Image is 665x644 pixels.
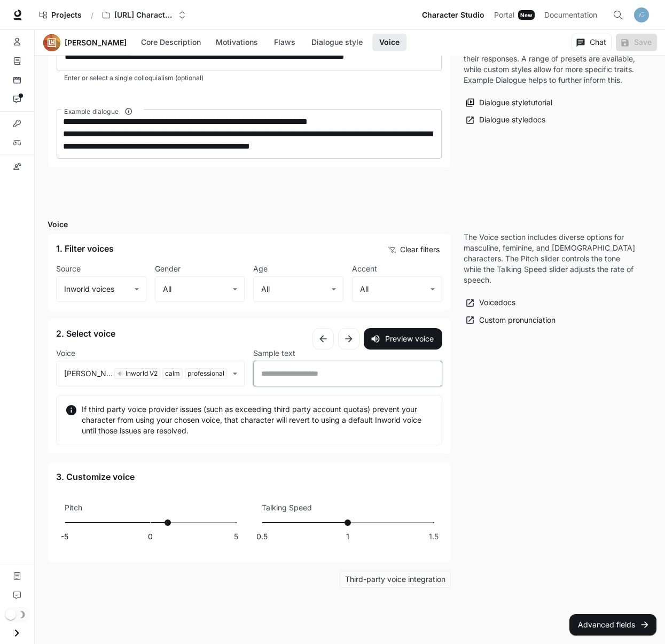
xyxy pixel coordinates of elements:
[360,284,369,294] span: All
[254,276,343,302] div: All
[4,568,30,585] a: Documentation
[148,531,153,542] span: 0
[4,72,30,89] a: Scenes
[4,134,30,151] a: Variables
[64,368,114,379] p: [PERSON_NAME]
[121,104,136,119] button: Example dialogue
[165,368,180,379] span: calm
[43,34,60,51] div: Avatar image
[268,34,302,51] button: Flaws
[634,7,649,22] img: User avatar
[256,531,268,542] span: 0.5
[48,219,451,230] h4: Voice
[372,34,406,51] button: Voice
[364,328,442,350] button: Preview voice
[64,107,118,116] span: Example dialogue
[429,531,439,542] span: 1.5
[56,328,312,339] h5: 2. Select voice
[35,4,87,26] a: Go to projects
[61,531,68,542] span: -5
[82,404,433,436] p: If third party voice provider issues (such as exceeding third party account quotas) prevent your ...
[43,34,60,51] button: Open character avatar dialog
[306,34,368,51] button: Dialogue style
[155,276,245,302] div: All
[136,34,206,51] button: Core Description
[494,9,514,22] span: Portal
[234,531,238,542] span: 5
[418,4,489,26] a: Character Studio
[312,328,334,350] span: Previous voice
[422,9,484,22] span: Character Studio
[155,265,181,273] p: Gender
[631,4,652,26] button: User avatar
[57,361,244,386] div: [PERSON_NAME]Inworld V2calmprofessional
[540,4,605,26] a: Documentation
[126,368,158,379] span: Inworld V2
[464,294,518,312] a: Voicedocs
[5,608,16,620] span: Dark mode toggle
[464,112,548,129] a: Dialogue styledocs
[56,471,442,483] h5: 3. Customize voice
[490,4,539,26] a: PortalNew
[5,622,29,644] button: Open drawer
[57,276,146,302] div: Inworld voices
[4,52,30,69] a: Knowledge
[353,276,442,302] div: All
[4,587,30,604] a: Feedback
[187,368,224,379] span: professional
[56,265,81,273] p: Source
[56,350,75,357] p: Voice
[464,232,639,285] p: The Voice section includes diverse options for masculine, feminine, and [DEMOGRAPHIC_DATA] charac...
[518,10,535,20] div: New
[572,34,612,51] button: Chat
[352,265,377,273] p: Accent
[65,502,82,513] p: Pitch
[544,9,597,22] span: Documentation
[163,284,171,294] span: All
[4,91,30,108] a: Interactions
[262,502,312,513] p: Talking Speed
[210,34,263,51] button: Motivations
[253,350,295,357] p: Sample text
[4,115,30,132] a: Integrations
[464,43,639,86] p: Dialogue Style influences how characters deliver their responses. A range of presets are availabl...
[4,158,30,175] a: Custom pronunciations
[464,312,558,329] a: Custom pronunciation
[65,39,127,46] a: [PERSON_NAME]
[253,265,268,273] p: Age
[338,328,359,350] span: Next voice
[340,571,451,588] a: Third-party voice integration
[386,241,442,259] button: Clear filters
[569,614,656,635] button: Advanced fields
[114,11,174,20] p: [URL] Characters
[51,11,82,20] span: Projects
[56,243,114,254] h5: 1. Filter voices
[464,94,555,112] button: Dialogue styletutorial
[4,33,30,50] a: Characters
[98,4,191,26] button: Open workspace menu
[346,531,349,542] span: 1
[87,10,98,21] div: /
[64,284,114,294] span: Inworld voices
[607,4,629,26] button: Open Command Menu
[261,284,270,294] span: All
[64,73,434,83] p: Enter or select a single colloquialism (optional)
